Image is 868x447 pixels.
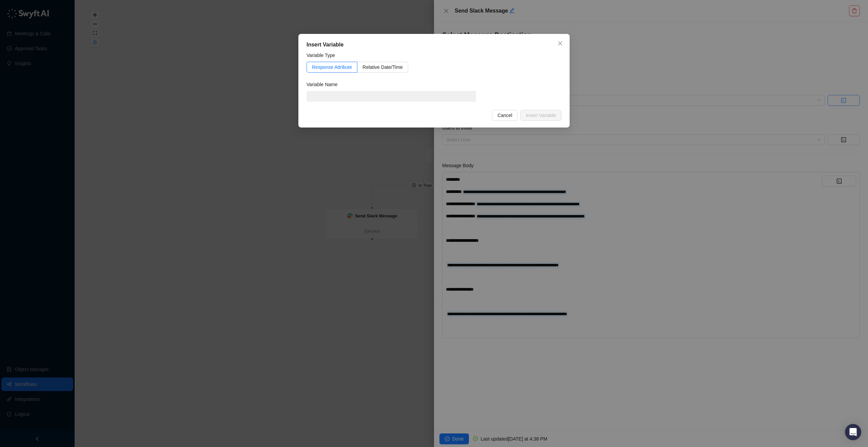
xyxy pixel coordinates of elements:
button: Close [555,38,566,49]
span: Response Attribute [312,64,352,70]
label: Variable Type [307,52,340,59]
button: Insert Variable [520,110,561,121]
label: Variable Name [307,81,342,88]
span: close [557,41,563,46]
button: Cancel [492,110,518,121]
span: Relative Date/Time [362,64,403,70]
div: Open Intercom Messenger [845,424,861,440]
div: Insert Variable [307,41,561,49]
span: Cancel [497,112,512,119]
